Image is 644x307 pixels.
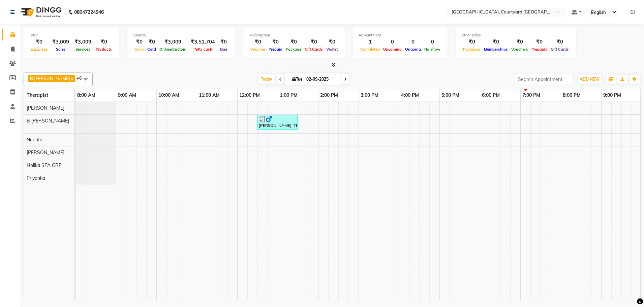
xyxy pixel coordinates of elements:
div: Appointment [359,32,442,38]
div: 1 [359,38,381,46]
a: 8:00 PM [561,90,582,100]
span: Voucher [249,47,267,52]
div: ₹0 [133,38,146,46]
div: ₹0 [146,38,158,46]
span: No show [423,47,442,52]
span: Completed [359,47,381,52]
div: ₹0 [29,38,50,46]
div: ₹3,009 [158,38,188,46]
span: Prepaid [267,47,284,52]
div: 0 [381,38,403,46]
a: 12:00 PM [238,90,262,100]
input: Search Appointment [515,74,574,84]
a: 5:00 PM [440,90,461,100]
div: 0 [423,38,442,46]
a: 7:00 PM [521,90,542,100]
a: 4:00 PM [399,90,421,100]
img: logo [17,3,63,22]
a: 1:00 PM [278,90,299,100]
span: Vouchers [510,47,530,52]
div: ₹0 [267,38,284,46]
span: Package [284,47,303,52]
span: Services [74,47,92,52]
span: Upcoming [381,47,403,52]
a: 10:00 AM [157,90,181,100]
span: [PERSON_NAME] [27,149,64,156]
div: ₹0 [249,38,267,46]
div: Redemption [249,32,339,38]
div: Total [29,32,114,38]
div: ₹0 [94,38,114,46]
span: Products [94,47,114,52]
span: Priyanka [27,175,45,181]
div: Other sales [461,32,571,38]
span: Gift Cards [549,47,571,52]
div: ₹3,009 [72,38,94,46]
a: 9:00 AM [116,90,138,100]
span: Prepaids [530,47,549,52]
span: Memberships [482,47,510,52]
span: Expenses [29,47,50,52]
div: ₹0 [284,38,303,46]
span: B [PERSON_NAME] [30,76,70,81]
div: ₹0 [218,38,229,46]
a: 11:00 AM [197,90,221,100]
span: Sales [54,47,67,52]
span: ADD NEW [580,77,600,82]
div: [PERSON_NAME], TK01, 12:30 PM-01:30 PM, Traditional Swedish Relaxation Therapy 60 Min([DEMOGRAPHI... [258,116,297,129]
div: ₹0 [530,38,549,46]
span: Neorita [27,137,42,143]
div: ₹0 [461,38,482,46]
span: Gift Cards [303,47,325,52]
div: ₹3,51,704 [188,38,218,46]
div: ₹0 [325,38,339,46]
span: [PERSON_NAME] [27,105,64,111]
span: Online/Custom [158,47,188,52]
a: 3:00 PM [359,90,380,100]
a: 2:00 PM [318,90,340,100]
a: 8:00 AM [75,90,97,100]
button: ADD NEW [578,75,601,84]
span: Due [218,47,229,52]
a: 6:00 PM [480,90,501,100]
span: Packages [461,47,482,52]
div: ₹0 [549,38,571,46]
span: Wallet [325,47,339,52]
span: Tue [290,77,304,82]
span: Holika SPA GRE [27,162,61,168]
b: 08047224946 [74,3,104,22]
span: Ongoing [403,47,423,52]
span: Therapist [27,92,48,98]
div: ₹0 [482,38,510,46]
div: ₹0 [303,38,325,46]
a: 9:00 PM [602,90,623,100]
input: 2025-09-02 [304,74,338,84]
span: Card [146,47,158,52]
a: x [70,76,73,81]
span: Today [258,74,275,84]
div: 0 [403,38,423,46]
div: Finance [133,32,229,38]
span: Petty cash [192,47,214,52]
div: ₹3,009 [50,38,72,46]
span: +6 [76,75,87,81]
span: Cash [133,47,146,52]
div: ₹0 [510,38,530,46]
span: B [PERSON_NAME] [27,118,69,124]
